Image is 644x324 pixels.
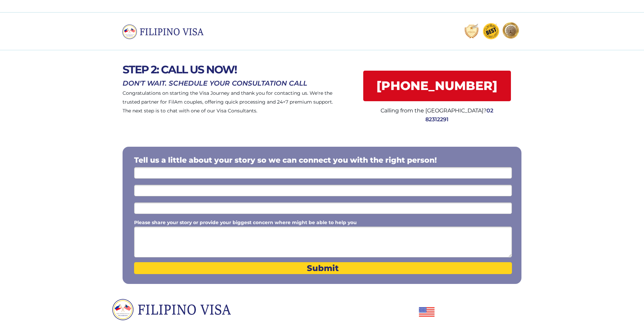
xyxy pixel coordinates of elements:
span: Please share your story or provide your biggest concern where might be able to help you [134,219,357,226]
button: Submit [134,262,512,274]
span: STEP 2: CALL US NOW! [123,63,237,76]
a: [PHONE_NUMBER] [363,71,511,101]
span: Congratulations on starting the Visa Journey and thank you for contacting us. We're the trusted p... [123,90,333,114]
span: Tell us a little about your story so we can connect you with the right person! [134,156,437,165]
span: [PHONE_NUMBER] [363,78,511,93]
span: Submit [134,263,512,273]
span: DON'T WAIT. SCHEDULE YOUR CONSULTATION CALL [123,79,307,87]
span: Calling from the [GEOGRAPHIC_DATA]? [381,107,486,114]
